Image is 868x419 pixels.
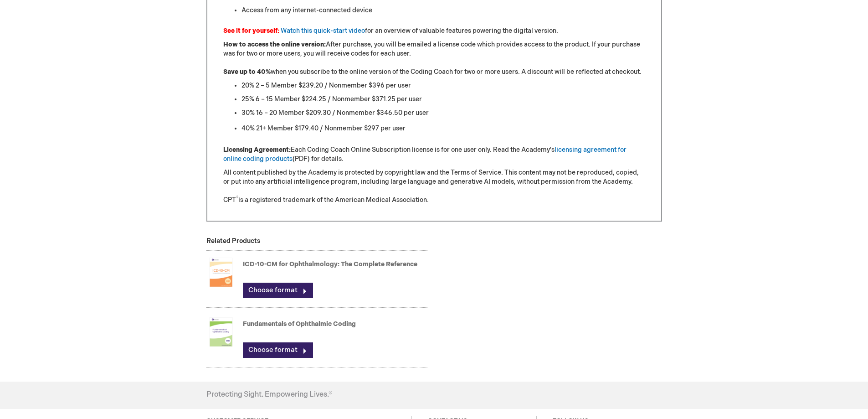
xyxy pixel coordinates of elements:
a: Watch this quick-start video [281,27,365,35]
img: Fundamentals of Ophthalmic Coding [206,314,236,350]
font: See it for yourself: [223,27,279,35]
a: ICD-10-CM for Ophthalmology: The Complete Reference [243,260,417,268]
a: Choose format [243,342,313,358]
li: 25% 6 – 15 Member $224.25 / Nonmember $371.25 per user [241,95,645,104]
strong: Licensing Agreement: [223,146,291,154]
p: After purchase, you will be emailed a license code which provides access to the product. If your ... [223,40,645,77]
sup: ® [236,196,238,201]
strong: Save up to 40% [223,68,271,76]
img: ICD-10-CM for Ophthalmology: The Complete Reference [206,254,236,290]
li: 20% 2 – 5 Member $239.20 / Nonmember $396 per user [241,81,645,90]
p: for an overview of valuable features powering the digital version. [223,26,645,36]
a: Choose format [243,283,313,298]
a: licensing agreement for online coding products [223,146,627,163]
p: Each Coding Coach Online Subscription license is for one user only. Read the Academy's (PDF) for ... [223,145,645,164]
li: Access from any internet-connected device [241,6,645,15]
h4: Protecting Sight. Empowering Lives.® [206,391,332,399]
p: All content published by the Academy is protected by copyright law and the Terms of Service. This... [223,168,645,205]
strong: Related Products [206,237,260,245]
strong: How to access the online version: [223,41,326,48]
li: 40% 21+ Member $179.40 / Nonmember $297 per user [241,122,645,134]
a: Fundamentals of Ophthalmic Coding [243,320,356,328]
li: 30% 16 – 20 Member $209.30 / Nonmember $346.50 per user [241,109,645,118]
